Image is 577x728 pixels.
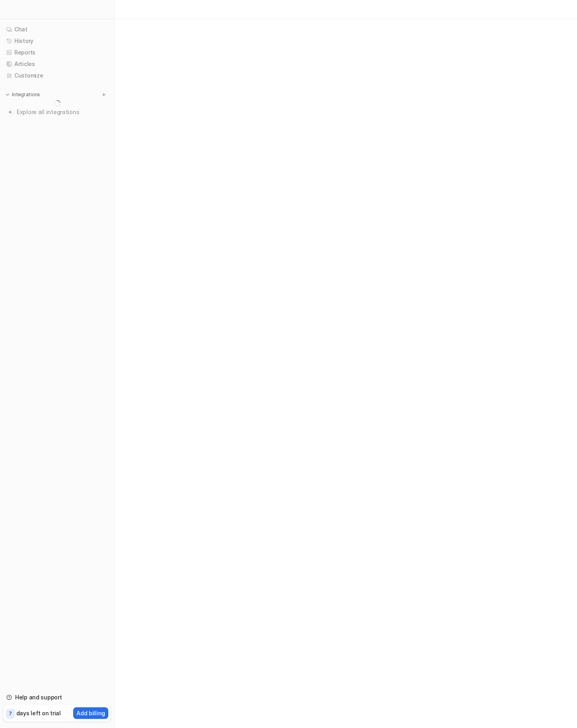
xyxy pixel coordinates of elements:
img: explore all integrations [6,108,14,116]
p: Add billing [76,709,105,717]
a: Chat [3,24,111,35]
a: Explore all integrations [3,107,111,118]
a: Help and support [3,692,111,703]
a: Articles [3,58,111,70]
p: Integrations [12,91,40,98]
a: History [3,35,111,47]
p: 7 [9,710,12,717]
a: Customize [3,70,111,81]
img: expand menu [5,92,10,97]
p: days left on trial [16,709,61,717]
span: Explore all integrations [17,106,108,118]
img: menu_add.svg [101,92,107,97]
a: Reports [3,47,111,58]
button: Integrations [3,91,43,99]
button: Add billing [73,707,108,719]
